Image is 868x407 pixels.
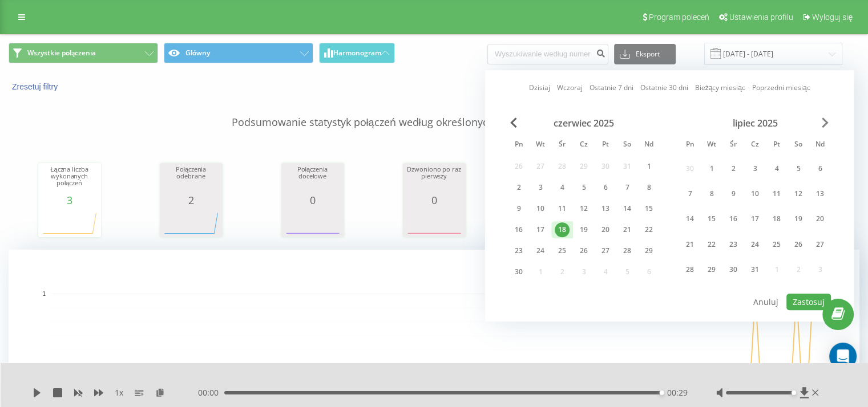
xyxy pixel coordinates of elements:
div: A chart. [284,206,341,240]
a: Wczoraj [556,83,582,93]
div: 8 [641,180,656,195]
abbr: sobota [790,137,807,154]
a: Bieżący miesiąc [695,83,745,93]
div: 3 [41,194,98,206]
div: Accessibility label [791,390,796,395]
div: wt 1 lip 2025 [701,158,722,179]
abbr: piątek [597,137,614,154]
div: pon 28 lip 2025 [679,259,701,280]
div: śr 30 lip 2025 [722,259,744,280]
div: czw 5 cze 2025 [573,179,595,196]
div: 1 [641,159,656,174]
div: 24 [533,243,548,258]
div: czw 10 lip 2025 [744,184,766,205]
button: Zastosuj [786,294,831,310]
button: Eksport [614,44,676,64]
div: sob 28 cze 2025 [616,242,638,259]
div: 7 [620,180,635,195]
div: 9 [511,201,526,216]
p: Podsumowanie statystyk połączeń według określonych filtrów dla wybranego okresu [9,92,859,130]
svg: A chart. [41,206,98,240]
div: pon 7 lip 2025 [679,184,701,205]
div: 27 [813,237,827,252]
abbr: czwartek [746,137,764,154]
div: sob 14 cze 2025 [616,200,638,217]
div: 22 [704,237,719,252]
div: wt 22 lip 2025 [701,234,722,255]
div: pon 30 cze 2025 [508,263,530,280]
div: 29 [641,243,656,258]
abbr: środa [554,137,571,154]
span: Ustawienia profilu [729,13,793,22]
div: 16 [511,222,526,237]
div: 10 [748,186,762,201]
div: 11 [555,201,570,216]
div: Połączenia docelowe [284,166,341,194]
div: czw 3 lip 2025 [744,158,766,179]
abbr: wtorek [532,137,549,154]
span: Previous Month [510,117,517,128]
div: 26 [791,237,806,252]
svg: A chart. [163,206,220,240]
div: ndz 20 lip 2025 [809,209,831,230]
div: 12 [791,186,806,201]
div: 1 [704,161,719,176]
div: pt 13 cze 2025 [595,200,616,217]
div: ndz 1 cze 2025 [638,158,660,175]
div: wt 15 lip 2025 [701,209,722,230]
div: 0 [284,194,341,206]
div: czw 17 lip 2025 [744,209,766,230]
div: pon 21 lip 2025 [679,234,701,255]
abbr: sobota [619,137,636,154]
div: 28 [620,243,635,258]
div: ndz 22 cze 2025 [638,221,660,238]
div: czerwiec 2025 [508,117,660,129]
div: czw 12 cze 2025 [573,200,595,217]
div: 30 [726,262,741,277]
div: 2 [511,180,526,195]
div: śr 9 lip 2025 [722,184,744,205]
div: czw 24 lip 2025 [744,234,766,255]
abbr: środa [725,137,742,154]
div: czw 26 cze 2025 [573,242,595,259]
abbr: niedziela [640,137,657,154]
a: Poprzedni miesiąc [752,83,810,93]
div: 18 [769,212,784,227]
svg: A chart. [406,206,463,240]
div: wt 17 cze 2025 [530,221,551,238]
div: 12 [576,201,591,216]
div: pt 27 cze 2025 [595,242,616,259]
div: 2 [163,194,220,206]
div: pon 14 lip 2025 [679,209,701,230]
div: pt 6 cze 2025 [595,179,616,196]
div: 28 [683,262,697,277]
div: 20 [598,222,613,237]
span: Wszystkie połączenia [27,48,96,58]
div: pon 2 cze 2025 [508,179,530,196]
div: 19 [791,212,806,227]
input: Wyszukiwanie według numeru [487,44,608,64]
span: 1 x [115,387,123,398]
div: 22 [641,222,656,237]
div: sob 21 cze 2025 [616,221,638,238]
div: 26 [576,243,591,258]
div: pt 25 lip 2025 [766,234,788,255]
div: wt 8 lip 2025 [701,184,722,205]
div: 5 [576,180,591,195]
abbr: piątek [768,137,785,154]
div: 31 [748,262,762,277]
div: pon 16 cze 2025 [508,221,530,238]
div: 11 [769,186,784,201]
div: 18 [555,222,570,237]
text: 1 [42,291,46,297]
div: 13 [598,201,613,216]
div: śr 4 cze 2025 [551,179,573,196]
div: śr 18 cze 2025 [551,221,573,238]
div: 5 [791,161,806,176]
div: 19 [576,222,591,237]
div: 10 [533,201,548,216]
div: czw 31 lip 2025 [744,259,766,280]
div: Łączna liczba wykonanych połączeń [41,166,98,194]
div: 21 [683,237,697,252]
